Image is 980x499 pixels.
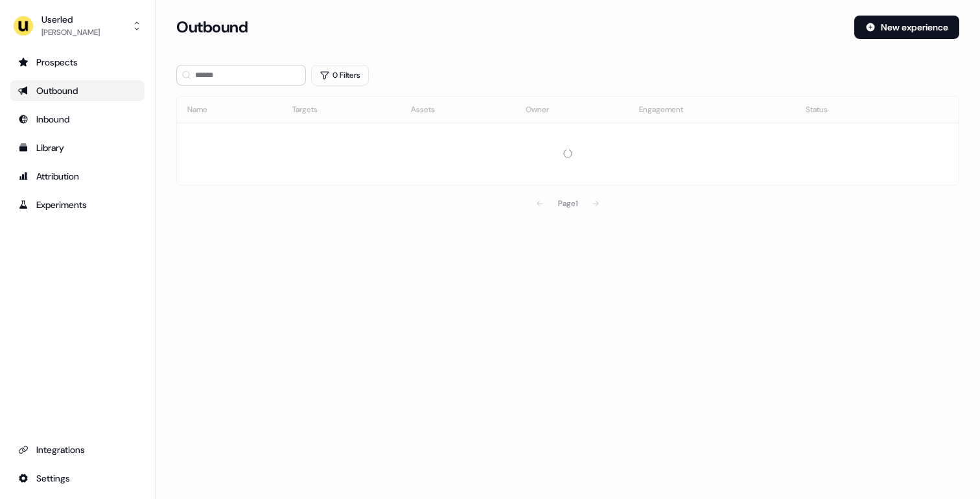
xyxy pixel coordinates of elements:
button: Userled[PERSON_NAME] [10,10,145,41]
a: Go to experiments [10,194,145,215]
a: Go to templates [10,137,145,158]
div: Userled [41,13,100,26]
a: Go to integrations [10,468,145,489]
button: 0 Filters [311,65,369,86]
button: New experience [854,16,959,39]
div: Outbound [18,84,137,97]
div: Integrations [18,443,137,456]
a: Go to attribution [10,166,145,187]
div: Settings [18,472,137,485]
a: Go to prospects [10,52,145,73]
div: [PERSON_NAME] [41,26,100,39]
div: Prospects [18,56,137,69]
div: Library [18,141,137,154]
div: Experiments [18,198,137,211]
a: Go to integrations [10,439,145,460]
a: Go to outbound experience [10,80,145,101]
a: Go to Inbound [10,109,145,130]
div: Inbound [18,113,137,126]
div: Attribution [18,170,137,183]
h3: Outbound [176,17,248,37]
